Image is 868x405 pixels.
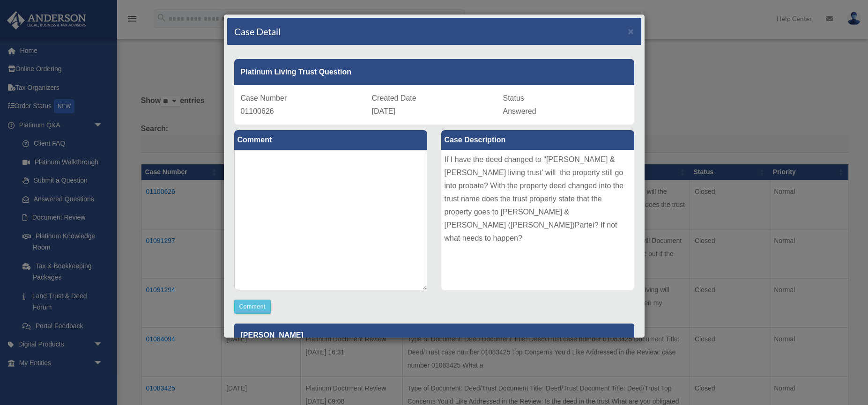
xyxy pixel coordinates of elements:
label: Case Description [441,130,634,150]
p: [PERSON_NAME] [234,324,634,346]
label: Comment [234,130,427,150]
div: If I have the deed changed to "[PERSON_NAME] & [PERSON_NAME] living trust' will the property stil... [441,150,634,290]
span: 01100626 [241,107,274,115]
span: [DATE] [372,107,395,115]
span: Status [503,94,524,102]
span: × [628,26,634,37]
button: Close [628,26,634,36]
span: Case Number [241,94,287,102]
div: Platinum Living Trust Question [234,59,634,85]
h4: Case Detail [234,25,281,38]
button: Comment [234,300,271,314]
span: Answered [503,107,536,115]
span: Created Date [372,94,416,102]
